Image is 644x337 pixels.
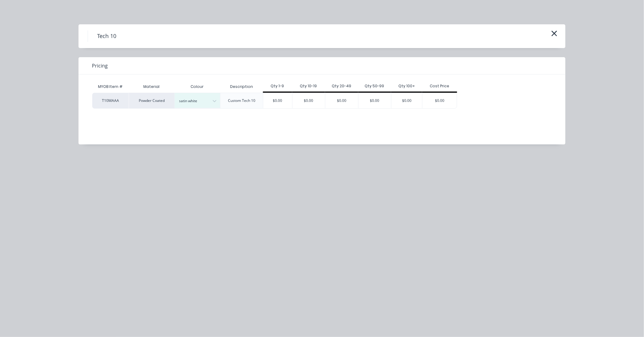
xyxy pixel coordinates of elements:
div: Cost Price [422,83,457,89]
div: Qty 50-99 [358,83,391,89]
div: $0.00 [359,93,391,108]
div: Qty 100+ [391,83,422,89]
div: Description [225,79,258,94]
div: Qty 10-19 [292,83,325,89]
div: $0.00 [263,93,292,108]
div: Custom Tech 10 [228,98,255,103]
div: Material [129,81,174,93]
div: Colour [174,81,220,93]
div: $0.00 [391,93,422,108]
div: T10MAAA [92,93,129,109]
h4: Tech 10 [88,30,125,42]
div: Qty 20-49 [325,83,358,89]
div: $0.00 [292,93,325,108]
div: Qty 1-9 [263,83,292,89]
span: Pricing [92,62,108,69]
div: Powder Coated [129,93,174,109]
div: $0.00 [325,93,358,108]
div: MYOB Item # [92,81,129,93]
div: $0.00 [422,93,457,108]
